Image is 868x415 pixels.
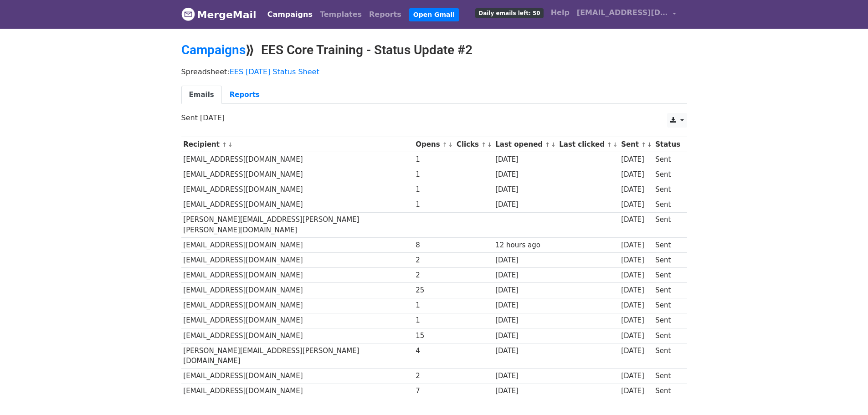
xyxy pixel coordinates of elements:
div: [DATE] [621,270,651,281]
a: ↑ [607,141,612,148]
div: [DATE] [495,184,555,195]
td: [PERSON_NAME][EMAIL_ADDRESS][PERSON_NAME][DOMAIN_NAME] [181,343,414,369]
div: [DATE] [621,371,651,381]
td: [EMAIL_ADDRESS][DOMAIN_NAME] [181,298,414,313]
th: Status [653,137,682,152]
td: [EMAIL_ADDRESS][DOMAIN_NAME] [181,283,414,298]
a: Templates [316,5,365,24]
div: 2 [416,255,452,266]
td: Sent [653,369,682,384]
td: [PERSON_NAME][EMAIL_ADDRESS][PERSON_NAME][PERSON_NAME][DOMAIN_NAME] [181,212,414,238]
td: [EMAIL_ADDRESS][DOMAIN_NAME] [181,313,414,328]
td: [EMAIL_ADDRESS][DOMAIN_NAME] [181,167,414,182]
p: Sent [DATE] [181,113,687,123]
span: [EMAIL_ADDRESS][DOMAIN_NAME] [577,7,668,18]
div: 2 [416,270,452,281]
td: [EMAIL_ADDRESS][DOMAIN_NAME] [181,384,414,399]
h2: ⟫ EES Core Training - Status Update #2 [181,42,687,58]
a: ↑ [641,141,646,148]
div: 12 hours ago [495,240,555,251]
td: Sent [653,298,682,313]
a: Reports [222,86,267,104]
td: [EMAIL_ADDRESS][DOMAIN_NAME] [181,197,414,212]
th: Sent [619,137,653,152]
div: [DATE] [495,371,555,381]
a: ↑ [545,141,550,148]
div: 15 [416,331,452,341]
div: [DATE] [621,154,651,165]
a: ↓ [551,141,556,148]
div: [DATE] [621,285,651,296]
td: Sent [653,182,682,197]
a: Campaigns [264,5,316,24]
td: [EMAIL_ADDRESS][DOMAIN_NAME] [181,253,414,268]
a: Emails [181,86,222,104]
a: Open Gmail [409,8,459,21]
div: 1 [416,315,452,326]
td: Sent [653,197,682,212]
div: [DATE] [621,255,651,266]
td: Sent [653,328,682,343]
div: 7 [416,386,452,396]
a: Campaigns [181,42,246,57]
td: Sent [653,384,682,399]
td: [EMAIL_ADDRESS][DOMAIN_NAME] [181,268,414,283]
a: Reports [365,5,405,24]
div: [DATE] [495,169,555,180]
a: ↑ [222,141,227,148]
div: [DATE] [495,270,555,281]
div: [DATE] [621,386,651,396]
a: MergeMail [181,5,257,24]
div: 1 [416,184,452,195]
td: Sent [653,152,682,167]
div: [DATE] [621,331,651,341]
a: ↑ [481,141,486,148]
td: Sent [653,283,682,298]
a: ↓ [647,141,652,148]
div: 25 [416,285,452,296]
th: Clicks [454,137,493,152]
td: Sent [653,268,682,283]
a: ↓ [448,141,453,148]
div: [DATE] [495,331,555,341]
div: [DATE] [495,285,555,296]
a: [EMAIL_ADDRESS][DOMAIN_NAME] [573,4,680,25]
td: Sent [653,212,682,238]
a: ↓ [228,141,233,148]
div: [DATE] [621,200,651,210]
a: EES [DATE] Status Sheet [230,67,319,76]
span: Daily emails left: 50 [475,8,543,18]
div: 8 [416,240,452,251]
a: ↓ [613,141,618,148]
div: 1 [416,300,452,311]
div: 1 [416,169,452,180]
th: Opens [414,137,455,152]
a: Daily emails left: 50 [472,4,547,22]
th: Recipient [181,137,414,152]
td: Sent [653,238,682,253]
div: [DATE] [621,315,651,326]
th: Last opened [493,137,557,152]
th: Last clicked [557,137,619,152]
td: [EMAIL_ADDRESS][DOMAIN_NAME] [181,369,414,384]
div: [DATE] [621,300,651,311]
div: 1 [416,154,452,165]
td: Sent [653,313,682,328]
td: [EMAIL_ADDRESS][DOMAIN_NAME] [181,152,414,167]
div: [DATE] [621,215,651,225]
div: [DATE] [621,346,651,356]
div: [DATE] [621,184,651,195]
a: ↓ [487,141,492,148]
div: [DATE] [495,346,555,356]
td: [EMAIL_ADDRESS][DOMAIN_NAME] [181,182,414,197]
div: 1 [416,200,452,210]
a: ↑ [442,141,447,148]
a: Help [547,4,573,22]
div: [DATE] [495,315,555,326]
img: MergeMail logo [181,7,195,21]
div: 2 [416,371,452,381]
td: [EMAIL_ADDRESS][DOMAIN_NAME] [181,328,414,343]
div: [DATE] [495,386,555,396]
div: 4 [416,346,452,356]
td: Sent [653,253,682,268]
